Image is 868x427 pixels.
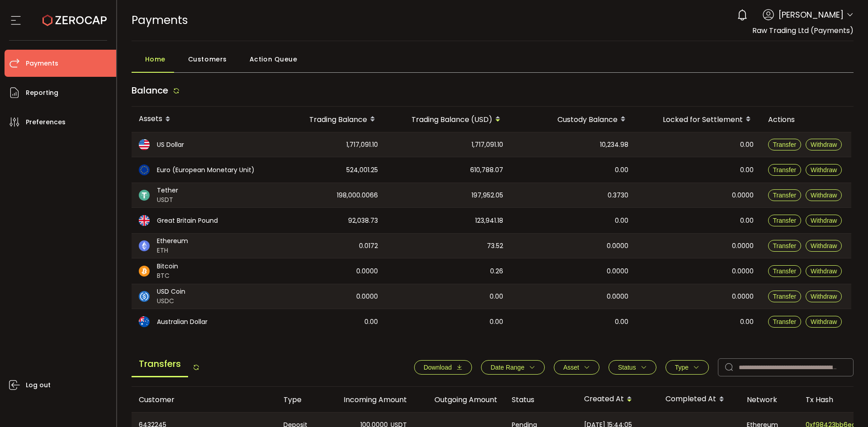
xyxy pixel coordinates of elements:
[139,240,150,251] img: eth_portfolio.svg
[806,189,842,201] button: Withdraw
[732,266,754,277] span: 0.0000
[773,267,797,275] span: Transfer
[505,394,577,405] div: Status
[145,50,165,68] span: Home
[563,364,579,371] span: Asset
[132,12,188,28] span: Payments
[761,114,851,125] div: Actions
[139,266,150,277] img: btc_portfolio.svg
[577,392,658,407] div: Created At
[806,139,842,150] button: Withdraw
[26,116,66,129] span: Preferences
[157,195,178,205] span: USDT
[139,215,150,226] img: gbp_portfolio.svg
[740,165,754,175] span: 0.00
[768,139,802,150] button: Transfer
[188,50,227,68] span: Customers
[139,190,150,201] img: usdt_portfolio.svg
[491,364,524,371] span: Date Range
[276,394,324,405] div: Type
[250,50,297,68] span: Action Queue
[773,293,797,300] span: Transfer
[385,112,510,127] div: Trading Balance (USD)
[346,165,378,175] span: 524,001.25
[424,364,452,371] span: Download
[472,140,503,150] span: 1,717,091.10
[607,241,628,251] span: 0.0000
[806,215,842,226] button: Withdraw
[272,112,385,127] div: Trading Balance
[157,296,185,306] span: USDC
[615,317,628,327] span: 0.00
[487,241,503,251] span: 73.52
[811,166,837,174] span: Withdraw
[607,291,628,302] span: 0.0000
[811,141,837,148] span: Withdraw
[811,318,837,325] span: Withdraw
[157,246,188,255] span: ETH
[26,57,58,70] span: Payments
[811,242,837,249] span: Withdraw
[324,394,414,405] div: Incoming Amount
[740,140,754,150] span: 0.00
[157,165,255,175] span: Euro (European Monetary Unit)
[773,217,797,224] span: Transfer
[359,241,378,251] span: 0.0172
[475,216,503,226] span: 123,941.18
[609,360,656,375] button: Status
[554,360,599,375] button: Asset
[636,112,761,127] div: Locked for Settlement
[337,190,378,201] span: 198,000.0066
[414,394,505,405] div: Outgoing Amount
[157,216,218,225] span: Great Britain Pound
[806,291,842,302] button: Withdraw
[157,186,178,195] span: Tether
[811,267,837,275] span: Withdraw
[768,291,802,302] button: Transfer
[665,360,709,375] button: Type
[490,317,503,327] span: 0.00
[132,84,168,97] span: Balance
[26,86,58,99] span: Reporting
[768,164,802,176] button: Transfer
[732,291,754,302] span: 0.0000
[26,379,51,392] span: Log out
[510,112,636,127] div: Custody Balance
[615,165,628,175] span: 0.00
[740,317,754,327] span: 0.00
[811,192,837,199] span: Withdraw
[773,166,797,174] span: Transfer
[132,394,276,405] div: Customer
[157,271,178,281] span: BTC
[768,215,802,226] button: Transfer
[490,291,503,302] span: 0.00
[157,140,184,150] span: US Dollar
[414,360,472,375] button: Download
[806,316,842,328] button: Withdraw
[806,164,842,176] button: Withdraw
[773,318,797,325] span: Transfer
[346,140,378,150] span: 1,717,091.10
[740,394,798,405] div: Network
[740,216,754,226] span: 0.00
[132,112,272,127] div: Assets
[139,316,150,327] img: aud_portfolio.svg
[823,384,868,427] iframe: Chat Widget
[470,165,503,175] span: 610,788.07
[472,190,503,201] span: 197,952.05
[806,240,842,252] button: Withdraw
[768,265,802,277] button: Transfer
[806,265,842,277] button: Withdraw
[658,392,740,407] div: Completed At
[157,317,208,327] span: Australian Dollar
[768,189,802,201] button: Transfer
[139,164,150,175] img: eur_portfolio.svg
[364,317,378,327] span: 0.00
[600,140,628,150] span: 10,234.98
[773,242,797,249] span: Transfer
[732,190,754,201] span: 0.0000
[618,364,636,371] span: Status
[752,25,854,36] span: Raw Trading Ltd (Payments)
[615,216,628,226] span: 0.00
